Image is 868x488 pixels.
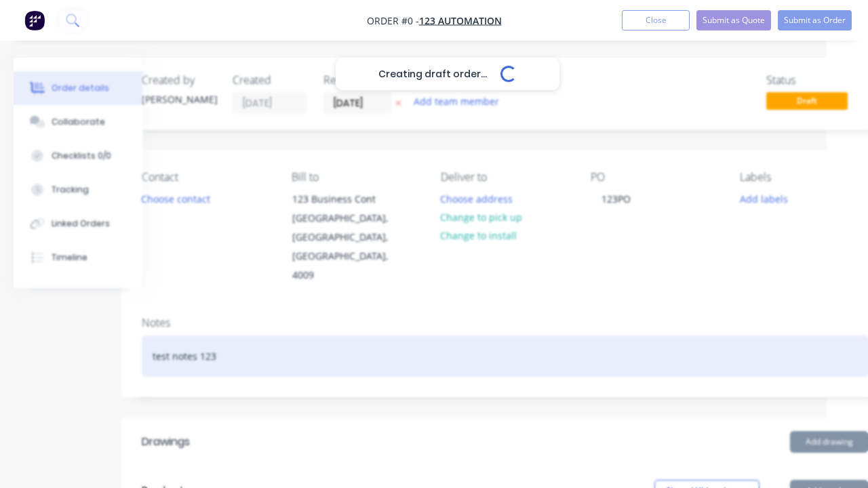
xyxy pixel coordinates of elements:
[419,14,502,27] a: 123 Automation
[622,10,690,30] button: Close
[24,10,45,30] img: Factory
[696,10,771,30] button: Submit as Quote
[336,58,559,90] div: Creating draft order...
[367,14,419,27] span: Order #0 -
[778,10,852,30] button: Submit as Order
